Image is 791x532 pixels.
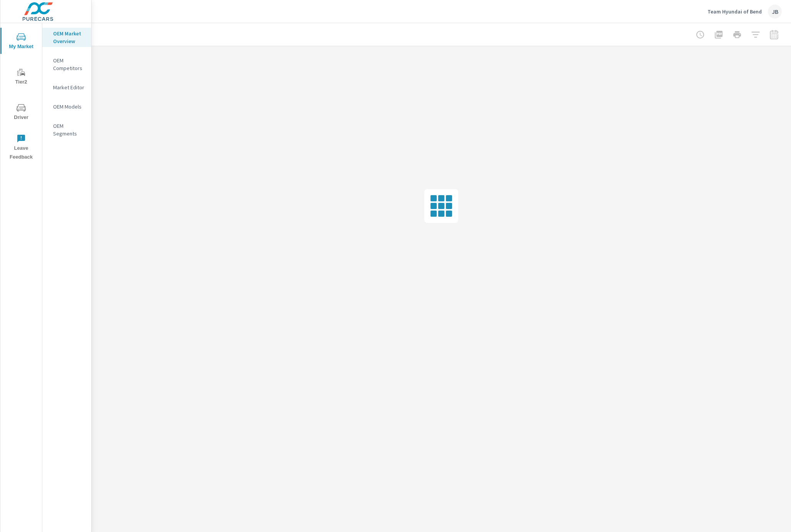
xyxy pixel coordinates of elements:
div: OEM Models [42,101,91,112]
div: nav menu [0,23,42,165]
div: OEM Market Overview [42,28,91,47]
div: OEM Competitors [42,55,91,74]
p: OEM Models [53,103,85,110]
p: OEM Market Overview [53,30,85,45]
p: Team Hyundai of Bend [708,8,762,15]
div: OEM Segments [42,120,91,139]
p: OEM Competitors [53,57,85,72]
p: OEM Segments [53,122,85,137]
span: Tier2 [3,68,40,87]
span: Driver [3,103,40,122]
span: Leave Feedback [3,134,40,162]
p: Market Editor [53,84,85,91]
span: My Market [3,32,40,51]
div: Market Editor [42,82,91,93]
div: JB [768,5,782,18]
